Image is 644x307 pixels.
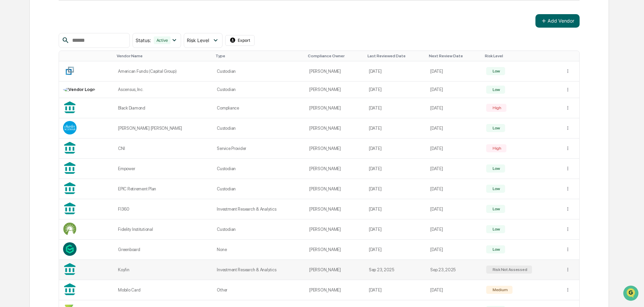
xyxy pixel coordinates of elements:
[7,75,45,80] div: Past conversations
[491,166,500,171] div: Low
[213,82,305,98] td: Custodian
[491,287,507,292] div: Medium
[426,61,482,82] td: [DATE]
[13,138,43,145] span: Preclearance
[622,285,641,303] iframe: Open customer support
[105,73,123,82] button: See all
[7,151,12,157] div: 🔎
[67,167,82,172] span: Pylon
[21,92,55,97] span: [PERSON_NAME]
[118,146,209,151] div: CNI
[49,139,54,144] div: 🗄️
[60,110,74,115] span: [DATE]
[491,267,527,272] div: Risk Not Assessed
[213,159,305,179] td: Custodian
[213,98,305,118] td: Compliance
[213,280,305,300] td: Other
[14,52,26,64] img: 8933085812038_c878075ebb4cc5468115_72.jpg
[118,287,209,293] div: Mobilo Card
[7,52,19,64] img: 1746055101610-c473b297-6a78-478c-a979-82029cc54cd1
[426,199,482,219] td: [DATE]
[118,69,209,74] div: American Funds (Capital Group)
[118,186,209,191] div: EPIC Retirement Plan
[426,82,482,98] td: [DATE]
[7,85,18,96] img: Tammy Steffen
[491,146,501,151] div: High
[118,267,209,272] div: Koyfin
[117,54,210,58] div: Toggle SortBy
[63,222,77,236] img: Vendor Logo
[491,87,500,92] div: Low
[305,139,365,159] td: [PERSON_NAME]
[365,61,426,82] td: [DATE]
[187,37,209,43] span: Risk Level
[213,139,305,159] td: Service Provider
[7,103,18,114] img: Tammy Steffen
[305,82,365,98] td: [PERSON_NAME]
[365,199,426,219] td: [DATE]
[215,54,302,58] div: Toggle SortBy
[426,260,482,280] td: Sep 23, 2025
[368,54,423,58] div: Toggle SortBy
[305,260,365,280] td: [PERSON_NAME]
[30,52,111,58] div: Start new chat
[118,105,209,111] div: Black Diamond
[154,36,171,44] div: Active
[426,179,482,199] td: [DATE]
[225,35,255,46] button: Export
[305,240,365,260] td: [PERSON_NAME]
[365,139,426,159] td: [DATE]
[30,58,93,64] div: We're available if you need us!
[305,199,365,219] td: [PERSON_NAME]
[491,105,501,110] div: High
[305,98,365,118] td: [PERSON_NAME]
[7,139,12,144] div: 🖐️
[118,227,209,232] div: Fidelity Institutional
[566,54,577,58] div: Toggle SortBy
[426,280,482,300] td: [DATE]
[118,247,209,252] div: Greenboard
[213,179,305,199] td: Custodian
[365,118,426,139] td: [DATE]
[305,159,365,179] td: [PERSON_NAME]
[118,166,209,171] div: Empower
[426,240,482,260] td: [DATE]
[365,280,426,300] td: [DATE]
[485,54,558,58] div: Toggle SortBy
[115,54,123,62] button: Start new chat
[213,199,305,219] td: Investment Research & Analytics
[365,159,426,179] td: [DATE]
[305,219,365,240] td: [PERSON_NAME]
[213,219,305,240] td: Custodian
[535,14,580,28] button: Add Vendor
[491,247,500,252] div: Low
[491,186,500,191] div: Low
[491,227,500,232] div: Low
[365,82,426,98] td: [DATE]
[426,159,482,179] td: [DATE]
[21,110,55,115] span: [PERSON_NAME]
[13,151,42,157] span: Data Lookup
[365,219,426,240] td: [DATE]
[305,118,365,139] td: [PERSON_NAME]
[56,110,58,115] span: •
[426,98,482,118] td: [DATE]
[426,139,482,159] td: [DATE]
[305,179,365,199] td: [PERSON_NAME]
[63,242,77,256] img: Vendor Logo
[56,138,84,145] span: Attestations
[63,64,77,78] img: Vendor Logo
[63,121,77,134] img: Vendor Logo
[118,207,209,212] div: FI360
[213,260,305,280] td: Investment Research & Analytics
[46,135,86,147] a: 🗄️Attestations
[136,37,151,43] span: Status :
[308,54,362,58] div: Toggle SortBy
[64,54,111,58] div: Toggle SortBy
[491,207,500,211] div: Low
[56,92,58,97] span: •
[491,126,500,130] div: Low
[426,219,482,240] td: [DATE]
